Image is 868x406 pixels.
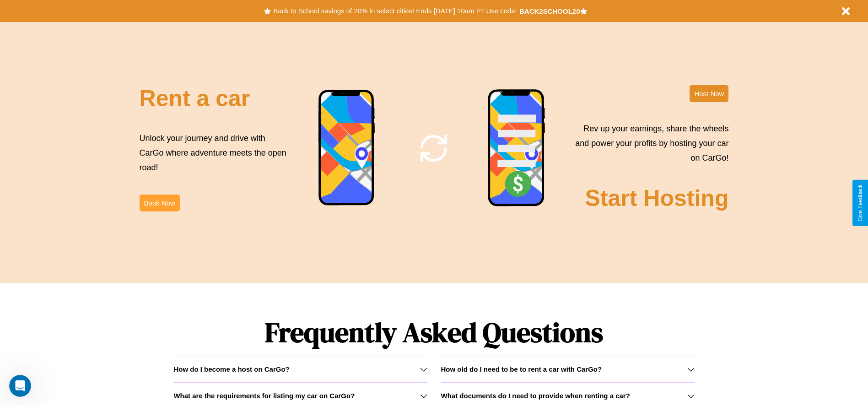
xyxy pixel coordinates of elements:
[585,185,729,211] h2: Start Hosting
[441,365,602,373] h3: How old do I need to be to rent a car with CarGo?
[140,131,290,175] p: Unlock your journey and drive with CarGo where adventure meets the open road!
[173,392,355,400] h3: What are the requirements for listing my car on CarGo?
[487,89,546,208] img: phone
[173,365,289,373] h3: How do I become a host on CarGo?
[441,392,630,400] h3: What documents do I need to provide when renting a car?
[140,85,250,112] h2: Rent a car
[857,184,863,222] div: Give Feedback
[690,85,728,102] button: Host Now
[570,121,728,166] p: Rev up your earnings, share the wheels and power your profits by hosting your car on CarGo!
[9,375,31,397] iframe: Intercom live chat
[271,5,519,17] button: Back to School savings of 20% in select cities! Ends [DATE] 10am PT.Use code:
[173,309,694,356] h1: Frequently Asked Questions
[519,7,580,15] b: BACK2SCHOOL20
[318,89,376,207] img: phone
[140,195,180,211] button: Book Now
